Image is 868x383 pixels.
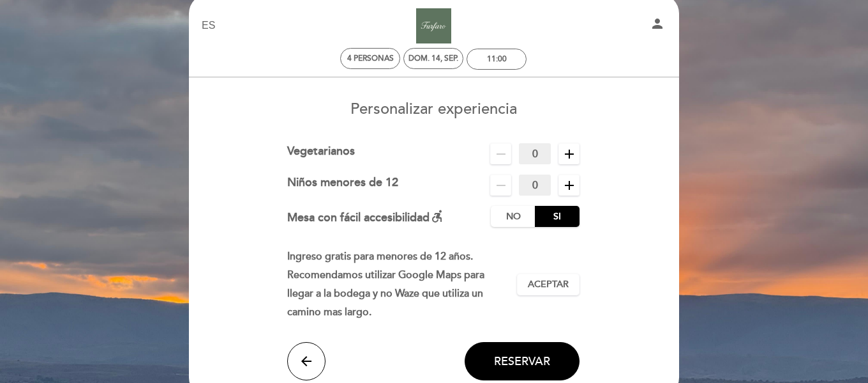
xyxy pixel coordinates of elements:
i: remove [493,178,509,193]
div: 11:00 [487,54,507,64]
span: Reservar [494,354,550,368]
i: remove [493,146,509,162]
div: Ingreso gratis para menores de 12 años. Recomendamos utilizar Google Maps para llegar a la bodega... [287,247,518,321]
i: add [562,178,577,193]
i: add [562,146,577,162]
i: person [650,16,665,31]
div: Niños menores de 12 [287,175,398,196]
label: Si [535,206,580,227]
button: person [650,16,665,36]
button: Aceptar [517,274,580,295]
span: Aceptar [528,278,569,292]
span: 4 personas [347,54,394,63]
div: Vegetarianos [287,143,355,164]
label: No [491,206,535,227]
div: dom. 14, sep. [408,54,458,63]
i: accessible_forward [430,208,445,224]
button: Reservar [465,342,580,380]
div: Mesa con fácil accesibilidad [287,206,445,227]
a: Bodega [PERSON_NAME] [354,8,513,43]
span: Personalizar experiencia [350,100,517,118]
i: arrow_back [299,354,314,369]
button: arrow_back [287,342,325,380]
